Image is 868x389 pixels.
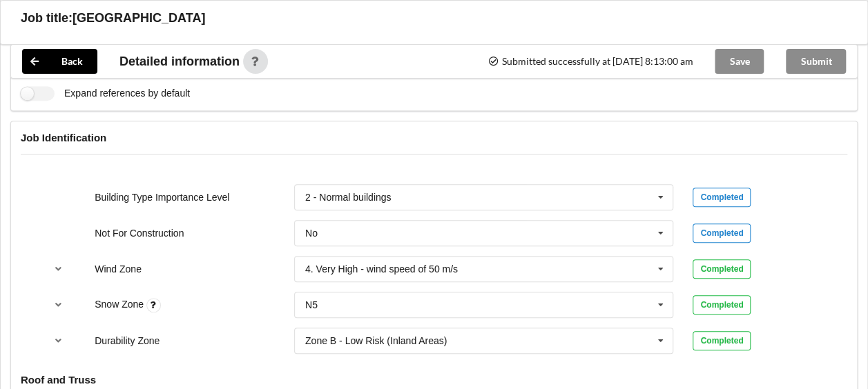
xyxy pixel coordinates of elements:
[95,263,142,275] label: Wind Zone
[693,188,751,207] div: Completed
[305,192,392,202] div: 2 - Normal buildings
[95,299,146,310] label: Snow Zone
[45,328,72,353] button: reference-toggle
[305,264,458,274] div: 4. Very High - wind speed of 50 m/s
[45,292,72,317] button: reference-toggle
[305,228,318,238] div: No
[693,223,751,243] div: Completed
[95,335,160,346] label: Durability Zone
[693,331,751,350] div: Completed
[45,257,72,281] button: reference-toggle
[95,228,184,239] label: Not For Construction
[21,10,73,26] h3: Job title:
[95,192,229,203] label: Building Type Importance Level
[693,295,751,315] div: Completed
[21,131,847,144] h4: Job Identification
[119,55,240,68] span: Detailed information
[73,10,205,26] h3: [GEOGRAPHIC_DATA]
[21,86,190,101] label: Expand references by default
[305,300,318,310] div: N5
[22,49,97,74] button: Back
[305,336,447,346] div: Zone B - Low Risk (Inland Areas)
[693,259,751,279] div: Completed
[488,57,693,66] span: Submitted successfully at [DATE] 8:13:00 am
[21,373,847,386] h4: Roof and Truss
